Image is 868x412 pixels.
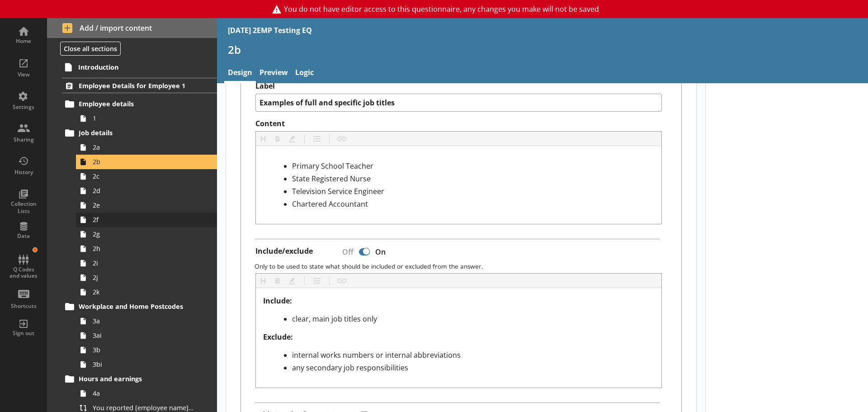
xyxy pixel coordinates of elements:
div: History [8,169,39,176]
span: Primary School Teacher [292,161,373,171]
span: State Registered Nurse [292,174,371,184]
span: Job details [79,128,190,137]
span: 2b [93,157,193,166]
a: Employee Details for Employee 1 [62,78,217,93]
a: 3ai [76,328,217,343]
span: Add / import content [62,23,202,33]
a: Design [224,64,256,83]
a: 2f [76,213,217,227]
span: 2g [93,230,193,238]
span: 1 [93,114,193,123]
span: Workplace and Home Postcodes [79,302,190,311]
div: Collection Lists [8,200,39,214]
a: Introduction [61,60,217,74]
li: Employee details1 [66,97,217,126]
span: 3bi [93,360,193,369]
div: Content [263,161,654,209]
span: 3b [93,346,193,354]
span: 4a [93,389,193,398]
span: Hours and earnings [79,374,190,383]
span: Include: [263,296,292,306]
div: Sharing [8,136,39,143]
span: internal works numbers or internal abbreviations [292,350,461,360]
span: 2a [93,143,193,152]
a: 1 [76,111,217,126]
button: Close all sections [60,42,121,56]
label: Include/exclude [255,246,313,256]
span: 2h [93,244,193,253]
span: 2c [93,172,193,180]
div: Settings [8,104,39,111]
a: 2b [76,155,217,169]
span: Employee Details for Employee 1 [79,81,190,90]
div: View [8,71,39,78]
span: 3ai [93,331,193,340]
div: On [372,244,393,260]
div: Data [8,232,39,240]
div: Home [8,38,39,45]
div: Off [335,244,357,260]
span: Introduction [78,63,190,71]
div: Q Codes and values [8,266,39,279]
span: 2i [93,259,193,267]
a: 2a [76,140,217,155]
span: clear, main job titles only [292,314,377,324]
label: Content [255,119,662,128]
a: 2e [76,198,217,213]
span: 2d [93,186,193,195]
div: Shortcuts [8,303,39,310]
span: 2j [93,273,193,282]
span: 2e [93,201,193,209]
p: Only to be used to state what should be included or excluded from the answer. [255,262,674,270]
a: 3b [76,343,217,357]
div: [DATE] 2EMP Testing EQ [228,25,312,35]
a: 2g [76,227,217,242]
span: Exclude: [263,332,293,342]
a: 3a [76,314,217,328]
span: Television Service Engineer [292,186,384,196]
span: Chartered Accountant [292,199,368,209]
li: Job details2a2b2c2d2e2f2g2h2i2j2k [66,126,217,299]
span: Employee details [79,99,190,108]
a: 3bi [76,357,217,372]
a: 2c [76,169,217,184]
div: Sign out [8,330,39,337]
a: Logic [292,64,317,83]
textarea: Examples of full and specific job titles [255,94,662,112]
a: 2k [76,285,217,299]
label: Label [255,81,662,91]
a: Hours and earnings [62,372,217,386]
span: 2f [93,215,193,224]
span: You reported [employee name]'s pay period that included [Reference Date] to be [Untitled answer].... [93,403,193,412]
a: Workplace and Home Postcodes [62,299,217,314]
span: 2k [93,288,193,296]
span: any secondary job responsibilities [292,363,408,373]
a: 4a [76,386,217,401]
li: Workplace and Home Postcodes3a3ai3b3bi [66,299,217,372]
a: 2d [76,184,217,198]
a: 2h [76,242,217,256]
a: Job details [62,126,217,140]
button: Add / import content [47,18,217,38]
a: 2i [76,256,217,270]
a: Employee details [62,97,217,111]
a: 2j [76,270,217,285]
h1: 2b [228,43,857,57]
a: Preview [256,64,292,83]
span: 3a [93,317,193,325]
